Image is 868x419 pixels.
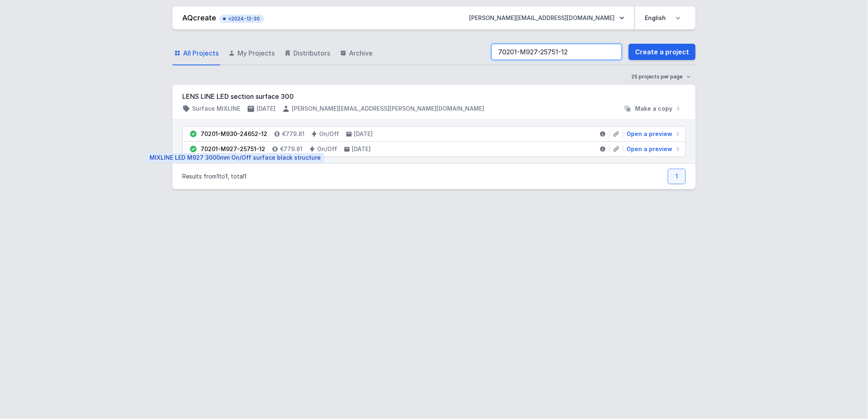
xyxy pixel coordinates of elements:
[283,42,332,65] a: Distributors
[319,130,339,138] h4: On/Off
[349,48,373,58] span: Archive
[629,44,696,60] a: Create a project
[227,42,276,65] a: My Projects
[463,11,631,25] button: [PERSON_NAME][EMAIL_ADDRESS][DOMAIN_NAME]
[244,173,246,180] span: 1
[224,16,260,22] span: v2024-12-30
[626,130,672,138] span: Open a preview
[237,48,275,58] span: My Projects
[219,13,264,23] button: v2024-12-30
[183,48,219,58] span: All Projects
[293,48,330,58] span: Distributors
[182,172,246,181] p: Results from to , total
[182,91,686,101] h3: LENS LINE LED section surface 300
[620,105,686,113] button: Make a copy
[280,145,302,153] h4: €779.81
[626,145,672,153] span: Open a preview
[225,173,228,180] span: 1
[354,130,373,138] h4: [DATE]
[257,105,275,113] h4: [DATE]
[282,130,304,138] h4: €779.81
[623,145,682,153] a: Open a preview
[182,13,216,22] a: AQcreate
[623,130,682,138] a: Open a preview
[338,42,374,65] a: Archive
[635,105,672,113] span: Make a copy
[172,42,220,65] a: All Projects
[201,145,265,153] div: 70201-M927-25751-12
[352,145,371,153] h4: [DATE]
[491,44,622,60] input: Search among projects and versions...
[217,173,219,180] span: 1
[668,169,686,184] a: 1
[201,130,267,138] div: 70201-M930-24652-12
[292,105,484,113] h4: [PERSON_NAME][EMAIL_ADDRESS][PERSON_NAME][DOMAIN_NAME]
[640,11,686,25] select: Choose language
[192,105,240,113] h4: Surface MIXLINE
[146,153,324,163] div: MIXLINE LED M927 3000mm On/Off surface black structure
[317,145,337,153] h4: On/Off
